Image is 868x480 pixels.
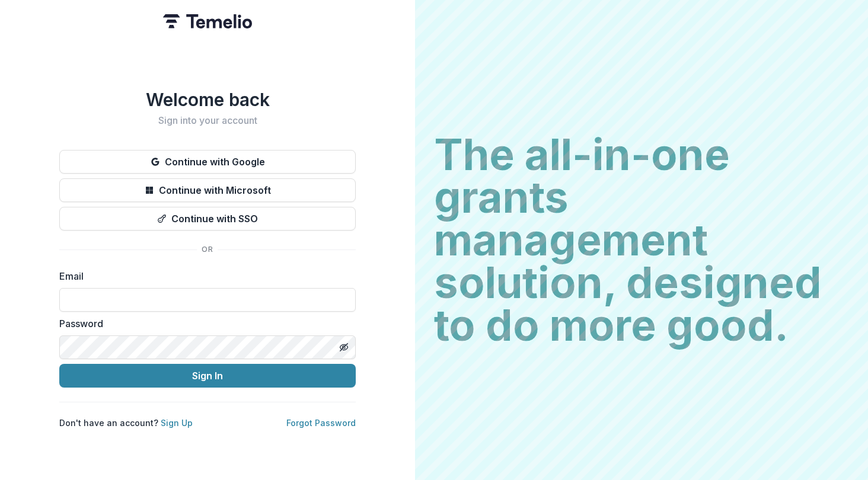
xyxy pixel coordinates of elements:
[59,207,356,231] button: Continue with SSO
[59,89,356,110] h1: Welcome back
[334,338,353,357] button: Toggle password visibility
[59,115,356,126] h2: Sign into your account
[59,364,356,388] button: Sign In
[161,418,193,428] a: Sign Up
[286,418,356,428] a: Forgot Password
[59,150,356,174] button: Continue with Google
[163,14,252,28] img: Temelio
[59,417,193,429] p: Don't have an account?
[59,269,349,283] label: Email
[59,316,349,331] label: Password
[59,178,356,202] button: Continue with Microsoft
